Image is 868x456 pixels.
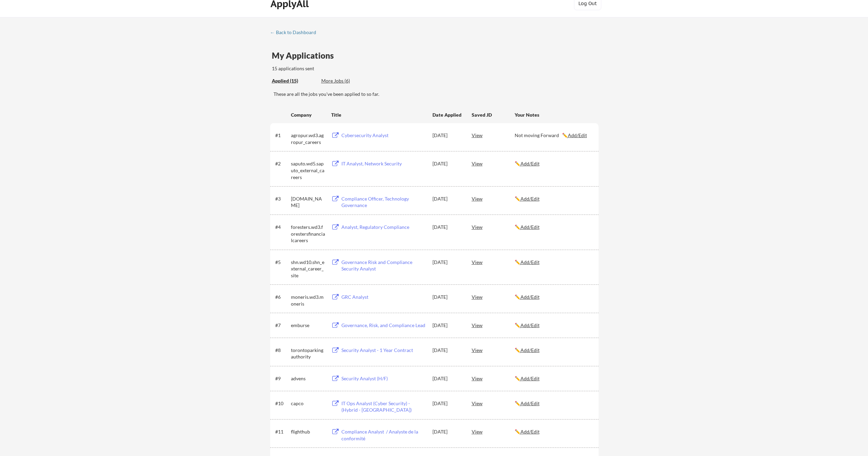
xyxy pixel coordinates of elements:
u: Add/Edit [520,224,540,230]
div: View [472,372,515,384]
div: #1 [275,132,289,139]
div: [DATE] [432,428,462,435]
div: View [472,256,515,268]
div: Title [331,112,426,118]
div: ✏️ [515,195,592,202]
u: Add/Edit [520,347,540,353]
div: #6 [275,294,289,300]
div: View [472,129,515,141]
div: My Applications [272,52,339,60]
div: ✏️ [515,400,592,407]
div: flighthub [291,428,325,435]
div: #8 [275,347,289,354]
div: ✏️ [515,259,592,266]
u: Add/Edit [520,294,540,300]
div: ✏️ [515,322,592,329]
div: shn.wd10.shn_external_career_site [291,259,325,279]
u: Add/Edit [520,429,540,435]
div: #11 [275,428,289,435]
div: These are all the jobs you've been applied to so far. [272,77,316,85]
div: ✏️ [515,224,592,231]
div: [DATE] [432,400,462,407]
div: Analyst, Regulatory Compliance [341,224,426,231]
div: Governance, Risk, and Compliance Lead [341,322,426,329]
div: ✏️ [515,294,592,300]
div: Company [291,112,325,118]
u: Add/Edit [520,161,540,166]
div: #9 [275,375,289,382]
div: #3 [275,195,289,202]
u: Add/Edit [520,259,540,265]
div: GRC Analyst [341,294,426,300]
div: View [472,344,515,356]
div: [DATE] [432,195,462,202]
div: Applied (15) [272,77,316,84]
div: These are all the jobs you've been applied to so far. [274,91,599,98]
div: [DATE] [432,322,462,329]
div: ✏️ [515,347,592,354]
div: ✏️ [515,375,592,382]
div: advens [291,375,325,382]
div: View [472,319,515,331]
u: Add/Edit [520,376,540,381]
div: Compliance Officer, Technology Governance [341,195,426,209]
div: #5 [275,259,289,266]
div: Compliance Analyst / Analyste de la conformité [341,428,426,442]
div: More Jobs (6) [321,77,371,84]
div: Cybersecurity Analyst [341,132,426,139]
div: View [472,192,515,205]
a: ← Back to Dashboard [270,30,321,36]
div: agropur.wd3.agropur_careers [291,132,325,145]
div: [DATE] [432,132,462,139]
div: capco [291,400,325,407]
div: View [472,157,515,170]
div: ✏️ [515,428,592,435]
div: #10 [275,400,289,407]
div: Your Notes [515,112,592,118]
div: saputo.wd5.saputo_external_careers [291,160,325,180]
div: View [472,425,515,438]
div: #2 [275,160,289,167]
div: [DATE] [432,347,462,354]
div: moneris.wd3.moneris [291,294,325,307]
div: [DATE] [432,294,462,300]
div: Security Analyst (H/F) [341,375,426,382]
div: View [472,397,515,409]
div: torontoparkingauthority [291,347,325,360]
div: ✏️ [515,160,592,167]
div: [DATE] [432,375,462,382]
div: [DOMAIN_NAME] [291,195,325,209]
div: Saved JD [472,108,515,121]
div: Governance Risk and Compliance Security Analyst [341,259,426,272]
div: Date Applied [432,112,462,118]
div: These are job applications we think you'd be a good fit for, but couldn't apply you to automatica... [321,77,371,85]
div: [DATE] [432,259,462,266]
div: #4 [275,224,289,231]
u: Add/Edit [520,322,540,328]
div: View [472,221,515,233]
div: [DATE] [432,160,462,167]
div: emburse [291,322,325,329]
div: Not moving Forward ✏️ [515,132,592,139]
div: IT Ops Analyst (Cyber Security) - (Hybrid - [GEOGRAPHIC_DATA]) [341,400,426,413]
div: ← Back to Dashboard [270,30,321,35]
div: View [472,291,515,303]
div: [DATE] [432,224,462,231]
u: Add/Edit [520,400,540,406]
div: IT Analyst, Network Security [341,160,426,167]
div: 15 applications sent [272,65,404,72]
u: Add/Edit [520,196,540,202]
div: Security Analyst - 1 Year Contract [341,347,426,354]
u: Add/Edit [568,132,587,138]
div: #7 [275,322,289,329]
div: foresters.wd3.forestersfinancialcareers [291,224,325,244]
